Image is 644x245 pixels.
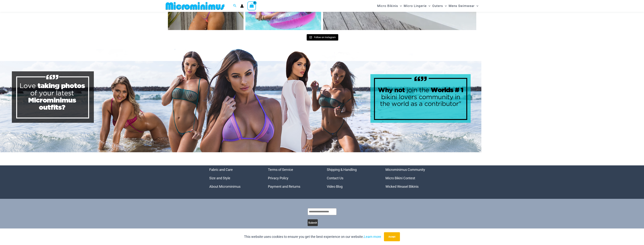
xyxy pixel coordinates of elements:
aside: Footer Widget 2 [268,165,317,191]
a: Fabric and Care [209,168,233,172]
a: Video Blog [327,185,343,188]
img: MM SHOP LOGO FLAT [164,2,226,10]
a: Micro BikinisMenu ToggleMenu Toggle [376,1,403,11]
span: Mens Swimwear [449,1,475,11]
nav: Site Navigation [376,1,480,11]
p: This website uses cookies to ensure you get the best experience on our website. [244,234,381,240]
span: Menu Toggle [398,1,402,11]
span: Menu Toggle [443,1,447,11]
a: Learn more [364,235,381,239]
span: Follow on Instagram [314,36,336,39]
nav: Menu [385,165,435,191]
a: Micro Bikini Contest [385,176,415,180]
a: Search icon link [233,4,237,8]
svg: Instagram [309,36,312,39]
span: Micro Lingerie [404,1,427,11]
span: Micro Bikinis [377,1,398,11]
a: Terms of Service [268,168,293,172]
aside: Footer Widget 1 [209,165,259,191]
a: Wicked Weasel Bikinis [385,185,419,188]
a: OutersMenu ToggleMenu Toggle [431,1,448,11]
nav: Menu [268,165,317,191]
a: Privacy Policy [268,176,288,180]
aside: Footer Widget 4 [385,165,435,191]
a: Microminimus Community [385,168,425,172]
nav: Menu [209,165,259,191]
a: Mens SwimwearMenu ToggleMenu Toggle [448,1,479,11]
a: Instagram Follow on Instagram [307,34,338,41]
nav: Menu [327,165,376,191]
button: Accept [384,232,400,241]
span: Outers [432,1,443,11]
aside: Footer Widget 3 [327,165,376,191]
span: Menu Toggle [475,1,478,11]
a: View Shopping Cart, empty [247,2,256,10]
a: Shipping & Handling [327,168,357,172]
a: Payment and Returns [268,185,300,188]
button: Submit [308,219,318,226]
a: Size and Style [209,176,230,180]
a: About Microminimus [209,185,240,188]
span: Menu Toggle [427,1,430,11]
a: Micro LingerieMenu ToggleMenu Toggle [403,1,431,11]
a: Account icon link [240,4,244,8]
a: Contact Us [327,176,343,180]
